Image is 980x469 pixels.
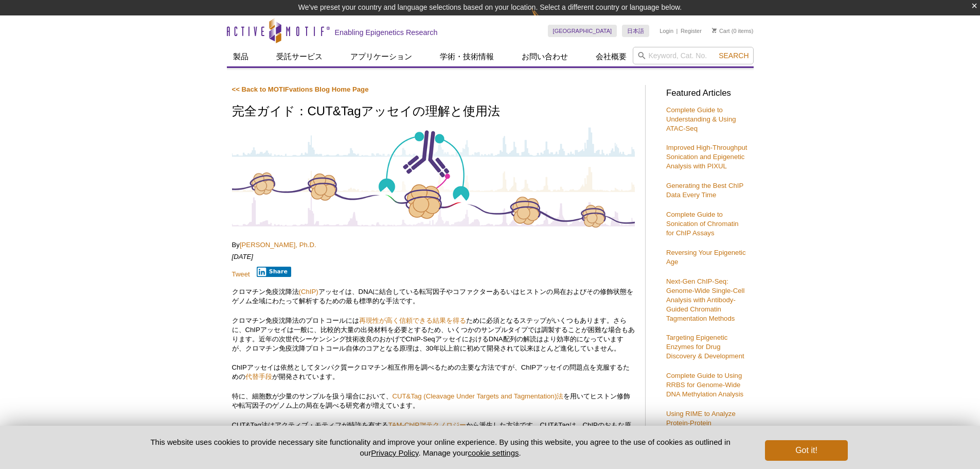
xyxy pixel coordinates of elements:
a: 代替手段 [245,373,272,380]
a: Targeting Epigenetic Enzymes for Drug Discovery & Development [666,334,744,360]
a: 製品 [227,47,255,66]
a: Complete Guide to Understanding & Using ATAC-Seq [666,106,736,132]
a: 再現性が高く信頼できる結果を得る [359,317,466,324]
a: 学術・技術情報 [434,47,500,66]
p: クロマチン免疫沈降法のプロトコールには ために必須となるステップがいくつもあります。さらに、ChIPアッセイは一般に、比較的大量の出発材料を必要とするため、いくつかのサンプルタイプでは調製するこ... [232,316,635,353]
a: Cart [712,27,730,34]
h2: Enabling Epigenetics Research [335,28,438,37]
a: Login [660,27,673,34]
a: Generating the Best ChIP Data Every Time [666,182,743,199]
a: Complete Guide to Sonication of Chromatin for ChIP Assays [666,211,739,237]
input: Keyword, Cat. No. [633,47,754,64]
a: Using RIME to Analyze Protein-Protein Interactions on Chromatin [666,410,744,436]
button: Share [257,267,291,277]
a: 日本語 [622,25,649,37]
p: 特に、細胞数が少量のサンプルを扱う場合において、 を用いてヒストン修飾や転写因子のゲノム上の局在を調べる研究者が増えています。 [232,392,635,410]
a: Complete Guide to Using RRBS for Genome-Wide DNA Methylation Analysis [666,372,743,398]
img: Your Cart [712,28,717,33]
h3: Featured Articles [666,89,749,98]
a: 受託サービス [270,47,329,66]
a: [PERSON_NAME], Ph.D. [240,241,316,249]
a: Tweet [232,270,250,278]
p: This website uses cookies to provide necessary site functionality and improve your online experie... [133,437,749,458]
a: (ChIP) [299,288,318,296]
a: << Back to MOTIFvations Blog Home Page [232,85,369,93]
img: Antibody-Based Tagmentation Notes [232,126,635,229]
button: cookie settings [468,448,519,457]
a: Next-Gen ChIP-Seq: Genome-Wide Single-Cell Analysis with Antibody-Guided Chromatin Tagmentation M... [666,277,744,322]
em: [DATE] [232,253,254,260]
a: Reversing Your Epigenetic Age [666,249,746,266]
p: By [232,240,635,250]
a: Register [681,27,702,34]
a: 会社概要 [590,47,633,66]
img: Change Here [531,8,559,32]
a: [GEOGRAPHIC_DATA] [548,25,617,37]
button: Got it! [765,440,847,461]
a: Improved High-Throughput Sonication and Epigenetic Analysis with PIXUL [666,144,747,170]
button: Search [716,51,752,60]
h1: 完全ガイド：CUT&Tagアッセイの理解と使用法 [232,105,635,119]
p: ChIPアッセイは依然としてタンパク質ークロマチン相互作用を調べるための主要な方法ですが、ChIPアッセイの問題点を克服するための が開発されています。 [232,363,635,381]
a: CUT&Tag (Cleavage Under Targets and Tagmentation)法 [393,392,564,400]
span: Search [719,51,749,60]
li: | [676,25,678,37]
li: (0 items) [712,25,754,37]
a: アプリケーション [344,47,418,66]
p: クロマチン免疫沈降法 アッセイは、DNAに結合している転写因子やコファクターあるいはヒストンの局在およびその修飾状態をゲノム全域にわたって解析するための最も標準的な手法です。 [232,287,635,306]
a: お問い合わせ [515,47,574,66]
a: TAM-ChIP™テクノロジー [388,421,467,429]
a: Privacy Policy [371,448,418,457]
